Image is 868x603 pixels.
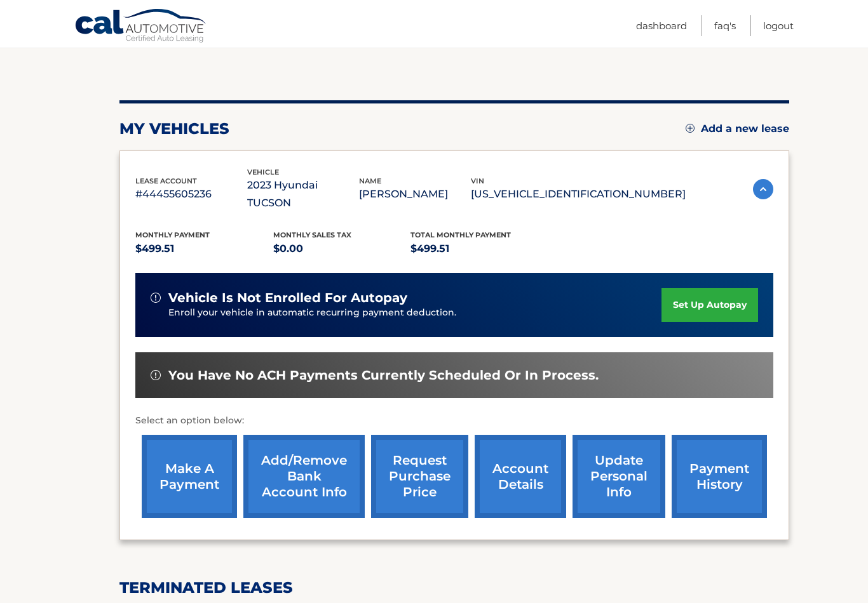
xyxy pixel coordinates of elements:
p: $499.51 [135,240,273,258]
span: lease account [135,176,197,185]
a: Cal Automotive [74,8,208,45]
span: Total Monthly Payment [410,230,511,239]
a: Add/Remove bank account info [243,435,365,518]
a: update personal info [573,435,665,518]
p: $499.51 [410,240,548,258]
span: vehicle [247,168,279,176]
span: name [359,176,381,185]
span: vehicle is not enrolled for autopay [168,290,407,306]
a: Logout [763,15,794,36]
span: vin [471,176,484,185]
a: Dashboard [636,15,687,36]
img: alert-white.svg [151,293,161,303]
a: make a payment [142,435,237,518]
a: payment history [672,435,767,518]
img: accordion-active.svg [753,179,773,199]
span: Monthly sales Tax [273,230,351,239]
h2: terminated leases [119,578,789,597]
img: add.svg [686,124,695,133]
p: $0.00 [273,240,411,258]
p: [US_VEHICLE_IDENTIFICATION_NUMBER] [471,185,686,203]
p: [PERSON_NAME] [359,185,471,203]
a: set up autopay [661,288,758,322]
span: You have no ACH payments currently scheduled or in process. [168,368,599,383]
a: account details [475,435,566,518]
p: Select an option below: [135,413,773,428]
h2: my vehicles [119,119,229,138]
span: Monthly Payment [135,230,210,239]
a: request purchase price [371,435,468,518]
p: 2023 Hyundai TUCSON [247,176,359,212]
p: Enroll your vehicle in automatic recurring payment deduction. [168,306,661,320]
a: Add a new lease [686,123,789,135]
a: FAQ's [714,15,736,36]
p: #44455605236 [135,185,247,203]
img: alert-white.svg [151,370,161,380]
